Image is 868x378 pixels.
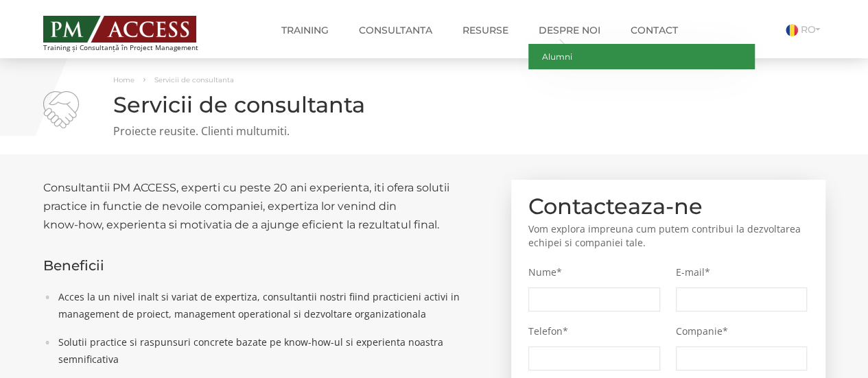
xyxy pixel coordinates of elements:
label: Nume [528,266,660,279]
p: Vom explora impreuna cum putem contribui la dezvoltarea echipei si companiei tale. [528,222,808,250]
a: Contact [620,16,688,44]
a: RO [786,23,825,36]
a: Resurse [452,16,519,44]
h2: Consultantii PM ACCESS, experti cu peste 20 ani experienta, iti ofera solutii practice in functie... [43,178,491,234]
a: Despre noi [528,16,611,44]
a: Training [271,16,339,44]
span: Training și Consultanță în Project Management [43,44,224,51]
a: Home [113,75,134,84]
li: Solutii practice si raspunsuri concrete bazate pe know-how-ul si experienta noastra semnificativa [51,333,491,368]
span: Servicii de consultanta [154,75,234,84]
img: PM ACCESS - Echipa traineri si consultanti certificati PMP: Narciss Popescu, Mihai Olaru, Monica ... [43,16,196,43]
h3: Beneficii [43,258,491,273]
img: Romana [786,24,798,36]
img: Servicii de consultanta [43,91,79,128]
a: Training și Consultanță în Project Management [43,12,224,51]
h1: Servicii de consultanta [43,93,825,117]
a: Alumni [528,44,755,69]
label: Telefon [528,325,660,338]
label: E-mail [676,266,808,279]
a: Consultanta [349,16,443,44]
h2: Contacteaza-ne [528,197,808,215]
p: Proiecte reusite. Clienti multumiti. [43,123,825,139]
label: Companie [676,325,808,338]
li: Acces la un nivel inalt si variat de expertiza, consultantii nostri fiind practicieni activi in m... [51,288,491,322]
